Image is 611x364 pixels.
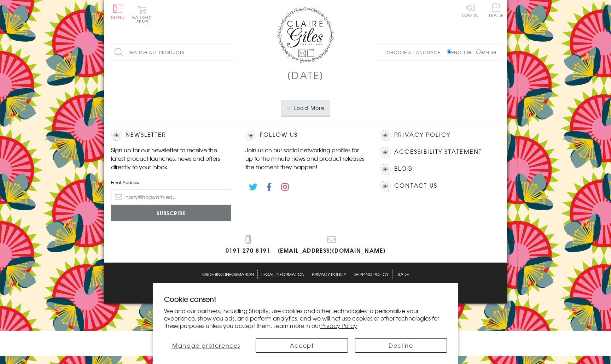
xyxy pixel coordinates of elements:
span: Menu [111,14,125,20]
a: Trade [489,4,504,19]
a: Shipping Policy [354,270,389,278]
span: Manage preferences [172,341,240,350]
a: Privacy Policy [394,130,450,140]
a: Legal Information [261,270,304,278]
p: We and our partners, including Shopify, use cookies and other technologies to personalize your ex... [164,307,447,329]
input: Subscribe [111,205,231,221]
h1: [DATE] [287,68,324,82]
a: [EMAIL_ADDRESS][DOMAIN_NAME] [278,235,386,256]
button: Manage preferences [164,338,249,353]
a: Accessibility Statement [394,147,482,157]
p: Sign up for our newsletter to receive the latest product launches, news and offers directly to yo... [111,146,231,171]
button: Load More [281,100,330,116]
h2: Newsletter [111,130,231,141]
input: Search all products [111,45,235,60]
button: Accept [256,338,348,353]
a: Ordering Information [202,270,254,278]
label: English [447,49,475,55]
p: Join us on our social networking profiles for up to the minute news and product releases the mome... [245,146,366,171]
a: Trade [396,270,409,278]
h2: Follow Us [245,130,366,141]
label: Welsh [476,49,496,55]
a: 0191 270 8191 [226,235,271,256]
a: Privacy Policy [320,321,357,330]
span: 0 items [135,14,152,25]
label: Email Address [111,179,231,186]
input: Search [228,45,235,60]
a: Contact Us [394,181,437,190]
button: Decline [355,338,447,353]
a: Blog [394,164,413,174]
button: Menu [111,5,125,19]
img: Claire Giles Greetings Cards [277,7,334,63]
h2: Cookie consent [164,294,447,304]
span: Trade [489,4,504,17]
input: English [447,49,452,54]
p: © 2025 . [111,286,500,292]
input: Welsh [476,49,481,54]
a: Privacy Policy [312,270,346,278]
a: Log In [462,4,479,17]
input: harry@hogwarts.edu [111,189,231,205]
button: Basket0 items [132,6,152,24]
p: Choose a language: [386,49,446,55]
